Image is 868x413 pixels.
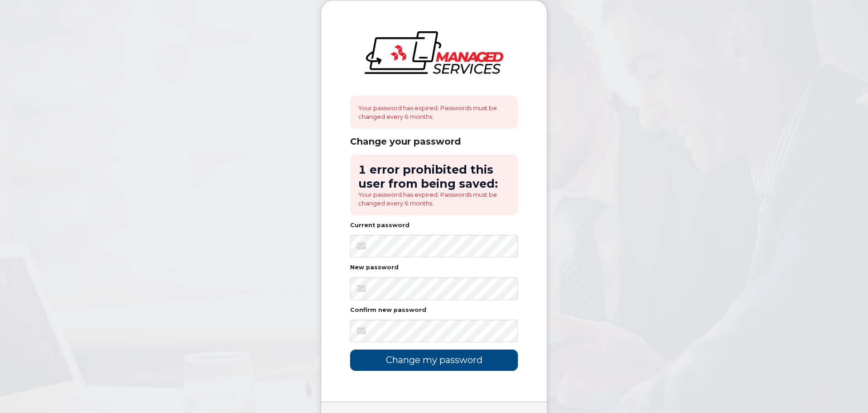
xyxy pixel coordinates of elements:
label: Current password [350,223,410,228]
div: Your password has expired. Passwords must be changed every 6 months. [350,96,518,129]
input: Change my password [350,350,518,371]
h2: 1 error prohibited this user from being saved: [358,163,510,190]
li: Your password has expired. Passwords must be changed every 6 months. [358,190,510,207]
div: Change your password [350,136,518,147]
label: New password [350,265,399,271]
img: logo-large.png [365,31,503,74]
label: Confirm new password [350,307,426,313]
